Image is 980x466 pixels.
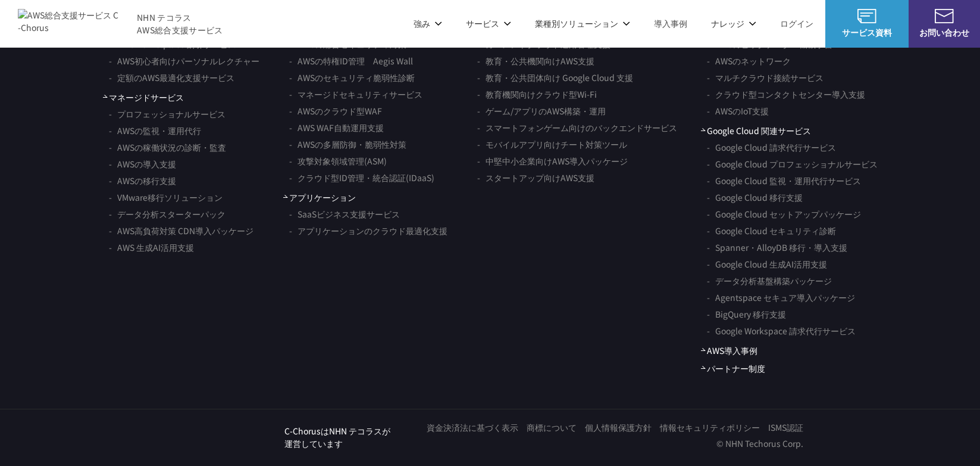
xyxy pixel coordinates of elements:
[289,52,413,69] a: AWSの特権ID管理 Aegis Wall
[825,26,909,39] span: サービス資料
[477,153,628,169] a: 中堅中小企業向けAWS導入パッケージ
[477,136,627,153] a: モバイルアプリ向けチート対策ツール
[707,239,847,256] a: Spanner・AlloyDB 移行・導入支援
[707,306,786,322] a: BigQuery 移行支援
[711,17,756,30] p: ナレッジ
[477,169,594,186] a: スタートアップ向けAWS支援
[109,206,226,222] a: データ分析スターターパック
[18,9,223,38] a: AWS総合支援サービス C-Chorus NHN テコラスAWS総合支援サービス
[707,52,791,69] a: AWSのネットワーク
[707,272,832,289] a: データ分析基盤構築パッケージ
[418,437,803,450] p: © NHN Techorus Corp.
[707,102,769,119] a: AWSのIoT支援
[707,139,836,156] a: Google Cloud 請求代行サービス
[289,206,400,222] a: SaaSビジネス支援サービス
[768,421,803,434] a: ISMS認証
[289,69,415,86] a: AWSのセキュリティ脆弱性診断
[707,172,861,189] a: Google Cloud 監視・運用代行サービス
[857,9,876,23] img: AWS総合支援サービス C-Chorus サービス資料
[701,125,811,137] span: Google Cloud 関連サービス
[701,362,765,375] a: パートナー制度
[109,52,259,69] a: AWS初心者向けパーソナルレクチャー
[18,9,119,38] img: AWS総合支援サービス C-Chorus
[109,122,201,139] a: AWSの監視・運用代行
[477,102,606,119] a: ゲーム/アプリのAWS構築・運用
[707,222,836,239] a: Google Cloud セキュリティ診断
[109,69,234,86] a: 定額のAWS最適化支援サービス
[707,256,827,272] a: Google Cloud 生成AI活用支援
[909,26,980,39] span: お問い合わせ
[527,421,577,434] a: 商標について
[289,119,384,136] a: AWS WAF自動運用支援
[707,189,803,206] a: Google Cloud 移行支援
[477,86,597,102] a: 教育機関向けクラウド型Wi-Fi
[109,239,194,256] a: AWS 生成AI活用支援
[707,86,865,102] a: クラウド型コンタクトセンター導入支援
[284,425,390,450] p: C-ChorusはNHN テコラスが 運営しています
[414,17,442,30] p: 強み
[707,322,856,339] a: Google Workspace 請求代行サービス
[535,17,630,30] p: 業種別ソリューション
[109,105,226,122] a: プロフェッショナルサービス
[283,191,356,204] span: アプリケーション
[289,136,406,153] a: AWSの多層防御・脆弱性対策
[477,119,677,136] a: スマートフォンゲーム向けのバックエンドサービス
[289,222,447,239] a: アプリケーションのクラウド最適化支援
[477,52,594,69] a: 教育・公共機関向けAWS支援
[289,102,382,119] a: AWSのクラウド型WAF
[707,69,824,86] a: マルチクラウド接続サービス
[707,206,861,222] a: Google Cloud セットアップパッケージ
[477,69,633,86] a: 教育・公共団体向け Google Cloud 支援
[780,17,813,30] a: ログイン
[466,17,511,30] p: サービス
[707,289,855,306] a: Agentspace セキュア導入パッケージ
[427,421,518,434] a: 資金決済法に基づく表示
[660,421,760,434] a: 情報セキュリティポリシー
[289,153,387,169] a: 攻撃対象領域管理(ASM)
[109,172,176,189] a: AWSの移行支援
[707,156,878,172] a: Google Cloud プロフェッショナルサービス
[103,91,184,104] a: マネージドサービス
[109,139,226,156] a: AWSの稼働状況の診断・監査
[109,222,253,239] a: AWS高負荷対策 CDN導入パッケージ
[585,421,652,434] a: 個人情報保護方針
[701,344,757,357] a: AWS導入事例
[935,9,954,23] img: お問い合わせ
[109,189,223,206] a: VMware移行ソリューション
[289,86,422,102] a: マネージドセキュリティサービス
[137,11,223,36] span: NHN テコラス AWS総合支援サービス
[109,156,176,172] a: AWSの導入支援
[289,169,434,186] a: クラウド型ID管理・統合認証(IDaaS)
[654,17,687,30] a: 導入事例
